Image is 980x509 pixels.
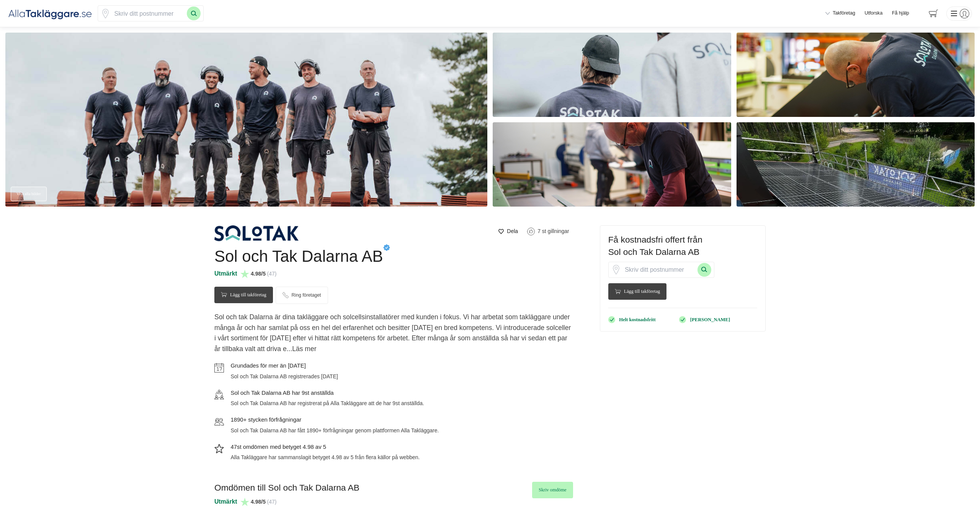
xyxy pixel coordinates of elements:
a: Visa alla bilder [11,187,47,202]
svg: Pin / Karta [101,9,110,18]
a: Ring företaget [276,287,328,304]
span: 7 [537,228,541,234]
a: Utforska [865,10,883,17]
h3: Omdömen till Sol och Tak Dalarna AB [214,482,359,497]
span: st gillningar [542,228,569,234]
img: Företagsbild på Sol och Tak Dalarna AB – Ett takföretag i Dalarnas län [5,33,487,207]
p: Sol och Tak Dalarna AB har fått 1890+ förfrågningar genom plattformen Alla Takläggare. [231,426,439,435]
button: Sök med postnummer [187,7,201,20]
p: Alla Takläggare har sammanslagit betyget 4.98 av 5 från flera källor på webben. [231,453,420,461]
p: Sol och Tak Dalarna AB har registrerat på Alla Takläggare att de har 9st anställda. [231,399,424,407]
p: Helt kostnadsfritt [619,317,656,323]
a: Klicka för att gilla Sol och Tak Dalarna AB [523,225,573,237]
img: Företagsbild på Sol och Tak Dalarna AB – En takläggare i Dalarnas län [737,122,975,207]
span: (47) [267,269,276,278]
span: (47) [267,498,276,506]
p: Sol och Tak Dalarna AB registrerades [DATE] [231,372,338,381]
h5: 47st omdömen med betyget 4.98 av 5 [231,443,420,453]
h5: Sol och Tak Dalarna AB har 9st anställda [231,389,424,399]
input: Skriv ditt postnummer [110,6,187,21]
span: Takföretag [833,10,855,17]
span: Utmärkt [214,498,237,505]
h5: 1890+ stycken förfrågningar [231,415,439,426]
span: 4.98/5 [251,269,266,278]
img: Företagsbild på Sol och Tak Dalarna AB – takläggare i Dalarnas län [493,122,731,207]
img: Sol och Tak Dalarna AB logotyp [214,225,299,241]
p: Sol och tak Dalarna är dina takläggare och solcellsinstallatörer med kunden i fokus. Vi har arbet... [214,312,573,358]
span: Dela [507,227,518,235]
h3: Få kostnadsfri offert från Sol och Tak Dalarna AB [608,234,757,261]
input: Skriv ditt postnummer [621,262,697,277]
span: Ring företaget [292,292,321,299]
p: [PERSON_NAME] [690,317,730,323]
: Lägg till takföretag [608,283,667,300]
svg: Pin / Karta [611,265,621,274]
span: Klicka för att använda din position. [101,9,110,18]
a: Skriv omdöme [532,482,573,498]
span: 4.98/5 [251,498,266,506]
span: Verifierat av Thomas Felix Lövgren [383,244,390,251]
span: Utmärkt [214,270,237,277]
button: Sök med postnummer [697,263,711,277]
a: Läs mer [292,345,316,353]
img: Alla Takläggare [8,7,92,20]
span: Få hjälp [892,10,909,17]
a: Dela [495,226,521,237]
: Lägg till takföretag [214,287,273,303]
span: navigation-cart [923,7,944,20]
img: Företagsbild på Sol och Tak Dalarna AB – takläggare i Dalarnas län [493,33,731,117]
h5: Grundades för mer än [DATE] [231,361,338,372]
span: Klicka för att använda din position. [611,265,621,274]
img: Företagsbild på Sol och Tak Dalarna AB – Ett takföretag i Dalarnas län 2025 [737,33,975,117]
h1: Sol och Tak Dalarna AB [214,247,383,269]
